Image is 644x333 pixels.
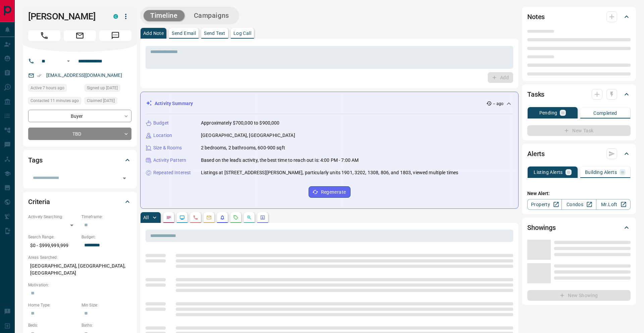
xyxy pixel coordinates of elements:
[201,169,458,176] p: Listings at [STREET_ADDRESS][PERSON_NAME], particularly units 1901, 3202, 1308, 806, and 1803, vi...
[82,234,131,240] p: Budget:
[172,31,196,36] p: Send Email
[82,214,131,220] p: Timeframe:
[201,144,285,151] p: 2 bedrooms, 2 bathrooms, 600-900 sqft
[28,30,60,41] span: Call
[28,196,50,207] h2: Criteria
[82,302,131,308] p: Min Size:
[155,100,193,107] p: Activity Summary
[143,31,164,36] p: Add Note
[28,97,81,106] div: Mon Sep 15 2025
[113,14,118,19] div: condos.ca
[527,89,544,100] h2: Tasks
[28,302,78,308] p: Home Type:
[527,190,631,197] p: New Alert:
[527,199,562,210] a: Property
[534,170,563,175] p: Listing Alerts
[28,194,131,210] div: Criteria
[28,322,78,328] p: Beds:
[193,215,198,220] svg: Calls
[179,215,185,220] svg: Lead Browsing Activity
[260,215,265,220] svg: Agent Actions
[309,186,351,198] button: Regenerate
[146,97,513,110] div: Activity Summary-- ago
[28,260,131,279] p: [GEOGRAPHIC_DATA], [GEOGRAPHIC_DATA], [GEOGRAPHIC_DATA]
[201,120,279,127] p: Approximately $700,000 to $900,000
[527,146,631,162] div: Alerts
[28,254,131,260] p: Areas Searched:
[153,169,191,176] p: Repeated Interest
[144,10,184,21] button: Timeline
[85,84,131,94] div: Mon Apr 25 2016
[166,215,171,220] svg: Notes
[46,73,122,78] a: [EMAIL_ADDRESS][DOMAIN_NAME]
[204,31,225,36] p: Send Text
[28,128,131,140] div: TBD
[31,97,79,104] span: Contacted 11 minutes ago
[85,97,131,106] div: Wed Apr 27 2016
[527,86,631,102] div: Tasks
[220,215,225,220] svg: Listing Alerts
[120,174,129,183] button: Open
[527,9,631,25] div: Notes
[201,157,359,164] p: Based on the lead's activity, the best time to reach out is: 4:00 PM - 7:00 AM
[539,110,557,115] p: Pending
[201,132,295,139] p: [GEOGRAPHIC_DATA], [GEOGRAPHIC_DATA]
[527,11,545,22] h2: Notes
[28,240,78,251] p: $0 - $999,999,999
[28,84,81,94] div: Mon Sep 15 2025
[561,199,596,210] a: Condos
[28,152,131,168] div: Tags
[87,85,118,91] span: Signed up [DATE]
[153,120,169,127] p: Budget
[28,214,78,220] p: Actively Searching:
[233,31,251,36] p: Log Call
[64,57,72,65] button: Open
[527,148,545,159] h2: Alerts
[31,85,64,91] span: Active 7 hours ago
[153,157,186,164] p: Activity Pattern
[64,30,96,41] span: Email
[87,97,115,104] span: Claimed [DATE]
[99,30,131,41] span: Message
[82,322,131,328] p: Baths:
[153,144,182,151] p: Size & Rooms
[37,73,42,78] svg: Email Verified
[527,222,556,233] h2: Showings
[187,10,236,21] button: Campaigns
[153,132,172,139] p: Location
[493,101,503,107] p: -- ago
[206,215,212,220] svg: Emails
[143,215,149,220] p: All
[28,110,131,122] div: Buyer
[593,111,617,115] p: Completed
[247,215,252,220] svg: Opportunities
[28,234,78,240] p: Search Range:
[28,11,103,22] h1: [PERSON_NAME]
[28,282,131,288] p: Motivation:
[233,215,238,220] svg: Requests
[28,155,42,165] h2: Tags
[527,220,631,236] div: Showings
[596,199,631,210] a: Mr.Loft
[585,170,617,175] p: Building Alerts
